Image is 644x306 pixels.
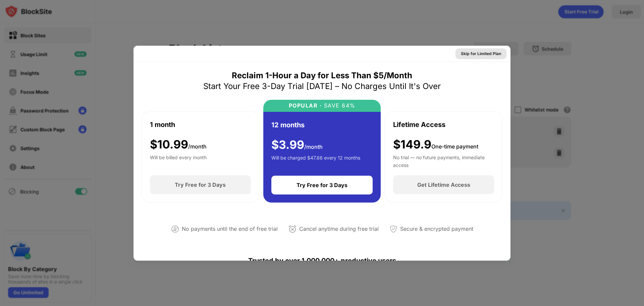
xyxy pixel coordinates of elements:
[203,81,441,92] div: Start Your Free 3-Day Trial [DATE] – No Charges Until It's Over
[297,182,347,188] div: Try Free for 3 Days
[393,138,478,151] div: $149.9
[393,154,494,167] div: No trial — no future payments, immediate access
[304,143,323,150] span: /month
[389,225,397,233] img: secured-payment
[150,138,207,151] div: $ 10.99
[271,120,305,130] div: 12 months
[182,224,278,234] div: No payments until the end of free trial
[400,224,473,234] div: Secure & encrypted payment
[271,138,323,152] div: $ 3.99
[150,120,175,130] div: 1 month
[417,181,470,188] div: Get Lifetime Access
[288,225,297,233] img: cancel-anytime
[142,245,502,277] div: Trusted by over 1,000,000+ productive users
[175,181,226,188] div: Try Free for 3 Days
[150,154,207,167] div: Will be billed every month
[461,50,501,57] div: Skip for Limited Plan
[299,224,379,234] div: Cancel anytime during free trial
[393,120,445,130] div: Lifetime Access
[171,225,179,233] img: not-paying
[431,143,478,150] span: One-time payment
[271,154,360,168] div: Will be charged $47.88 every 12 months
[322,102,356,109] div: SAVE 64%
[232,70,412,81] div: Reclaim 1-Hour a Day for Less Than $5/Month
[289,102,322,109] div: POPULAR ·
[188,143,207,150] span: /month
